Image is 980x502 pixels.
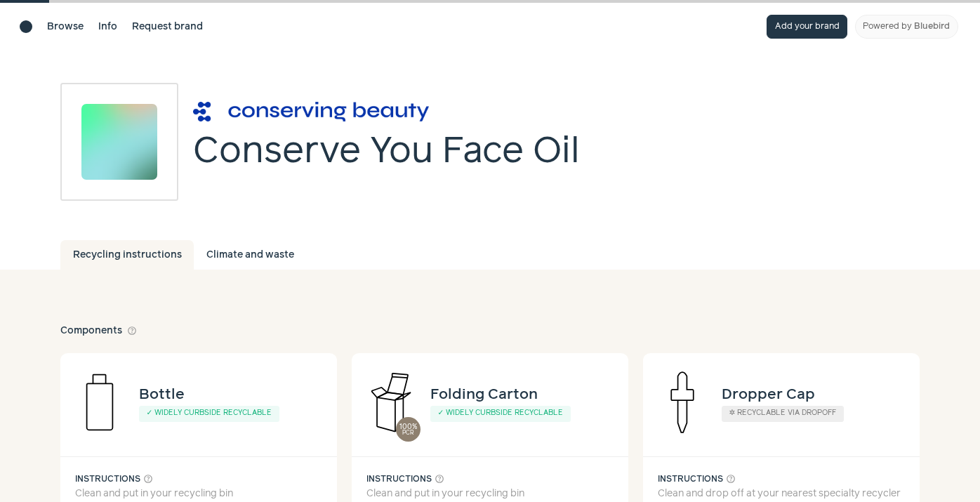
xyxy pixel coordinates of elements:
button: help_outline [143,472,153,487]
span: Bluebird [914,22,950,31]
button: help_outline [726,472,736,487]
h5: Instructions [658,472,905,487]
a: Brand overview page [193,102,580,121]
h5: Instructions [366,472,614,487]
img: Conserving Beauty [193,102,429,121]
img: component icon [352,363,430,442]
span: PCR [402,430,414,436]
span: ✓ Widely curbside recyclable [438,409,564,416]
a: Powered by Bluebird [855,15,958,39]
a: Request brand [132,20,203,34]
span: ✓ Widely curbside recyclable [147,409,272,416]
img: component icon [60,363,139,442]
h1: Conserve You Face Oil [193,129,580,176]
img: Conserve You Face Oil [81,104,157,180]
button: Add your brand [767,15,847,39]
a: Climate and waste [194,240,306,270]
img: component icon [643,363,722,442]
a: Info [98,20,117,34]
h2: Components [60,324,137,338]
a: Brand directory home [20,20,32,33]
h4: Dropper Cap [722,383,815,406]
button: help_outline [127,324,137,338]
h5: Instructions [75,472,322,487]
span: ✲ Recyclable via dropoff [729,409,837,416]
h4: Folding Carton [430,383,538,406]
a: Browse [47,20,84,34]
p: Clean and put in your recycling bin [75,487,322,501]
p: Clean and put in your recycling bin [366,487,614,501]
span: 100% [399,423,417,431]
button: help_outline [435,472,444,487]
h4: Bottle [139,383,185,406]
a: Recycling instructions [60,240,194,270]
